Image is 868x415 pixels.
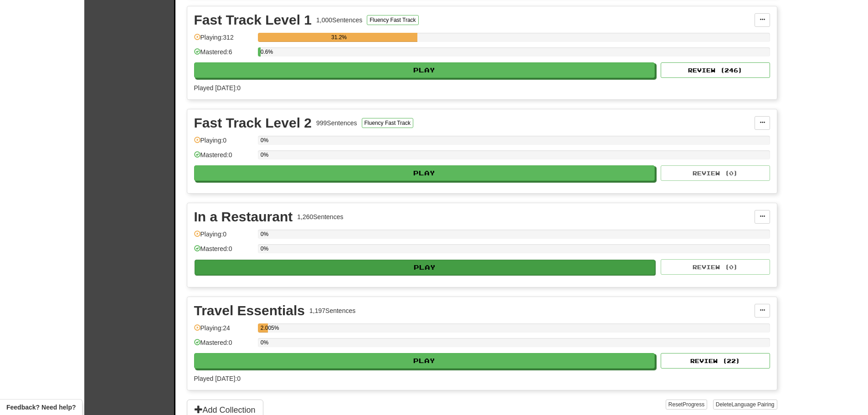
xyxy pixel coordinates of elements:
div: Mastered: 6 [194,47,253,62]
button: Play [194,165,655,181]
div: Playing: 312 [194,33,253,48]
button: Review (22) [661,353,770,369]
button: Fluency Fast Track [367,15,418,25]
button: Review (246) [661,62,770,78]
button: Play [194,62,655,78]
span: Progress [683,401,704,408]
div: 31.2% [261,33,417,42]
span: Language Pairing [731,401,774,408]
div: Mastered: 0 [194,150,253,165]
div: In a Restaurant [194,210,293,224]
span: Played [DATE]: 0 [194,84,241,92]
div: 1,260 Sentences [297,212,343,221]
div: Playing: 24 [194,323,253,338]
div: Mastered: 0 [194,338,253,353]
button: Fluency Fast Track [362,118,413,128]
div: 2.005% [261,323,268,333]
button: Review (0) [661,259,770,275]
div: 1,197 Sentences [309,306,355,315]
button: Play [195,260,656,275]
span: Played [DATE]: 0 [194,375,241,382]
div: Playing: 0 [194,230,253,245]
div: Fast Track Level 1 [194,13,312,27]
div: Mastered: 0 [194,244,253,259]
span: Open feedback widget [6,403,76,412]
button: Play [194,353,655,369]
div: Travel Essentials [194,304,305,318]
button: Review (0) [661,165,770,181]
div: 1,000 Sentences [316,15,362,25]
div: 999 Sentences [316,118,357,128]
button: DeleteLanguage Pairing [713,400,777,410]
button: ResetProgress [666,400,707,410]
div: Fast Track Level 2 [194,116,312,130]
div: Playing: 0 [194,136,253,151]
